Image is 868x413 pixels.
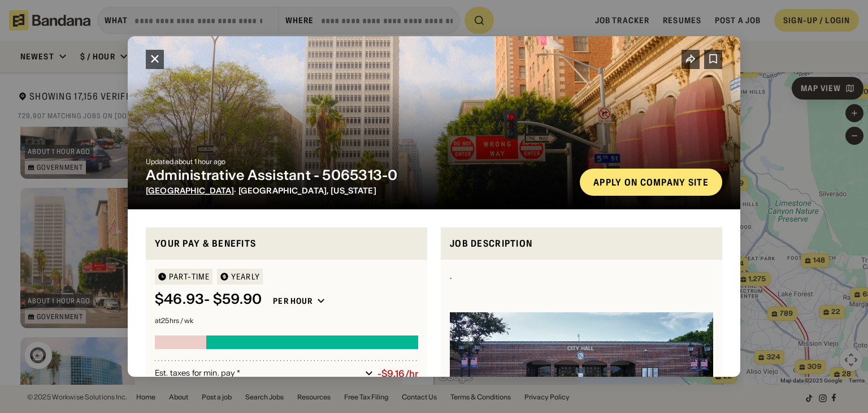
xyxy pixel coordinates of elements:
span: . [450,270,452,281]
div: $ 46.93 - $59.90 [155,291,262,308]
div: Job Description [450,236,713,251]
div: Administrative Assistant - 5065313-0 [146,167,571,184]
div: Updated about 1 hour ago [146,158,571,165]
div: at 25 hrs / wk [155,317,418,324]
div: Est. taxes for min. pay * [155,368,361,379]
div: Part-time [169,273,210,281]
span: [GEOGRAPHIC_DATA] [146,186,234,196]
div: Your pay & benefits [155,236,418,251]
div: YEARLY [231,273,260,281]
div: · [GEOGRAPHIC_DATA], [US_STATE] [146,186,571,196]
div: Per hour [273,296,313,306]
div: Apply on company site [593,178,709,187]
div: -$9.16/hr [377,368,418,379]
